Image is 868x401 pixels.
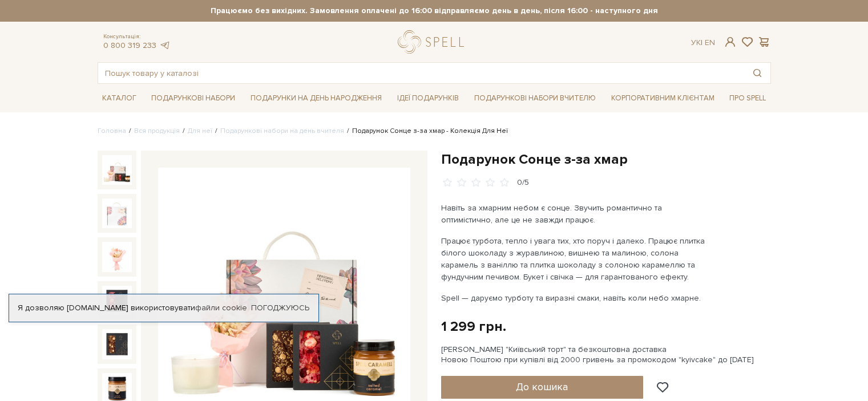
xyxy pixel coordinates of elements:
[102,242,132,272] img: Подарунок Сонце з-за хмар
[705,38,715,47] a: En
[98,6,771,16] strong: Працюємо без вихідних. Замовлення оплачені до 16:00 відправляємо день в день, після 16:00 - насту...
[102,329,132,359] img: Подарунок Сонце з-за хмар
[398,30,469,54] a: logo
[98,63,744,83] input: Пошук товару у каталозі
[98,90,141,107] a: Каталог
[517,177,529,188] div: 0/5
[188,127,212,135] a: Для неї
[691,38,715,48] div: Ук
[9,303,318,313] div: Я дозволяю [DOMAIN_NAME] використовувати
[441,151,771,168] h1: Подарунок Сонце з-за хмар
[98,127,126,135] a: Головна
[102,286,132,315] img: Подарунок Сонце з-за хмар
[441,318,506,335] div: 1 299 грн.
[134,127,180,135] a: Вся продукція
[220,127,344,135] a: Подарункові набори на день вчителя
[470,88,600,108] a: Подарункові набори Вчителю
[103,40,156,50] a: 0 800 319 233
[195,303,247,313] a: файли cookie
[441,376,644,399] button: До кошика
[102,155,132,185] img: Подарунок Сонце з-за хмар
[441,202,709,226] p: Навіть за хмарним небом є сонце. Звучить романтично та оптимістично, але це не завжди працює.
[744,63,770,83] button: Пошук товару у каталозі
[393,90,463,107] a: Ідеї подарунків
[102,199,132,228] img: Подарунок Сонце з-за хмар
[246,90,386,107] a: Подарунки на День народження
[607,90,719,107] a: Корпоративним клієнтам
[344,126,508,136] li: Подарунок Сонце з-за хмар - Колекція Для Неї
[147,90,240,107] a: Подарункові набори
[516,380,568,393] span: До кошика
[159,40,171,50] a: telegram
[103,33,171,40] span: Консультація:
[441,345,771,365] div: [PERSON_NAME] "Київський торт" та безкоштовна доставка Новою Поштою при купівлі від 2000 гривень ...
[441,235,709,283] p: Працює турбота, тепло і увага тих, хто поруч і далеко. Працює плитка білого шоколаду з журавлиною...
[441,292,709,304] p: Spell — даруємо турботу та виразні смаки, навіть коли небо хмарне.
[701,38,703,47] span: |
[251,303,309,313] a: Погоджуюсь
[725,90,770,107] a: Про Spell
